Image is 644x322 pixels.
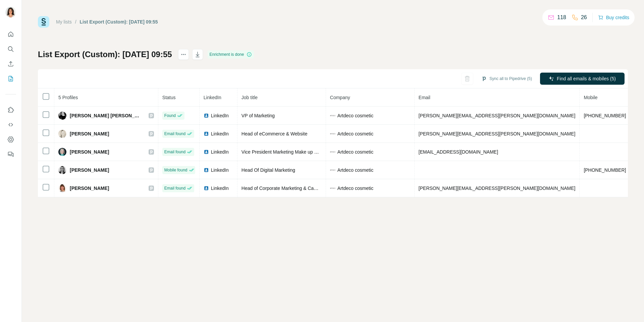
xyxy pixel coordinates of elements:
img: company-logo [330,149,335,155]
img: Avatar [5,7,16,17]
img: LinkedIn logo [204,131,209,136]
span: Mobile [584,95,597,100]
span: [PERSON_NAME] [70,167,109,173]
span: Email [419,95,430,100]
img: Avatar [58,184,66,192]
span: Vice President Marketing Make up Factory, [PERSON_NAME] & Goovi [241,149,389,155]
span: [PERSON_NAME] [70,185,109,192]
img: Avatar [58,148,66,156]
div: Enrichment is done [208,50,254,58]
span: [PERSON_NAME] [PERSON_NAME] [70,112,142,119]
span: [PHONE_NUMBER] [584,113,626,118]
p: 118 [557,13,566,22]
span: Artdeco cosmetic [337,112,373,119]
button: Buy credits [598,13,629,22]
span: LinkedIn [211,185,229,192]
span: Status [162,95,176,100]
img: company-logo [330,131,335,136]
span: Found [164,113,176,119]
button: Feedback [5,148,16,160]
button: Use Surfe API [5,119,16,131]
span: [PERSON_NAME][EMAIL_ADDRESS][PERSON_NAME][DOMAIN_NAME] [419,113,576,118]
button: Use Surfe on LinkedIn [5,104,16,116]
span: LinkedIn [211,167,229,173]
span: LinkedIn [204,95,221,100]
span: Head Of Digital Marketing [241,167,295,173]
span: VP of Marketing [241,113,275,118]
img: company-logo [330,113,335,118]
span: Email found [164,131,185,137]
span: [PHONE_NUMBER] [584,167,626,173]
span: Email found [164,149,185,155]
img: LinkedIn logo [204,113,209,118]
img: LinkedIn logo [204,167,209,173]
span: [PERSON_NAME] [70,149,109,155]
button: Sync all to Pipedrive (5) [477,74,537,84]
button: My lists [5,73,16,85]
span: Head of eCommerce & Website [241,131,308,136]
span: [PERSON_NAME][EMAIL_ADDRESS][PERSON_NAME][DOMAIN_NAME] [419,131,576,136]
span: Mobile found [164,167,187,173]
img: Avatar [58,166,66,174]
p: 26 [581,13,587,22]
img: LinkedIn logo [204,186,209,191]
img: company-logo [330,186,335,191]
div: List Export (Custom): [DATE] 09:55 [80,18,158,25]
button: Dashboard [5,133,16,146]
span: [EMAIL_ADDRESS][DOMAIN_NAME] [419,149,498,155]
span: Artdeco cosmetic [337,185,373,192]
span: Artdeco cosmetic [337,130,373,137]
span: LinkedIn [211,130,229,137]
img: Surfe Logo [38,16,49,28]
span: Email found [164,185,185,191]
span: Artdeco cosmetic [337,167,373,173]
h1: List Export (Custom): [DATE] 09:55 [38,49,172,60]
button: Search [5,43,16,55]
img: company-logo [330,167,335,173]
span: Company [330,95,350,100]
span: Head of Corporate Marketing & Campaign [241,186,329,191]
button: Enrich CSV [5,58,16,70]
li: / [75,18,76,25]
img: Avatar [58,130,66,138]
button: actions [178,49,189,60]
a: My lists [56,19,72,25]
span: Job title [241,95,258,100]
span: LinkedIn [211,112,229,119]
img: Avatar [58,112,66,120]
button: Find all emails & mobiles (5) [540,73,625,85]
span: LinkedIn [211,149,229,155]
span: [PERSON_NAME][EMAIL_ADDRESS][PERSON_NAME][DOMAIN_NAME] [419,186,576,191]
span: 5 Profiles [58,95,78,100]
button: Quick start [5,28,16,40]
span: Find all emails & mobiles (5) [557,75,616,82]
span: Artdeco cosmetic [337,149,373,155]
img: LinkedIn logo [204,149,209,155]
span: [PERSON_NAME] [70,130,109,137]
